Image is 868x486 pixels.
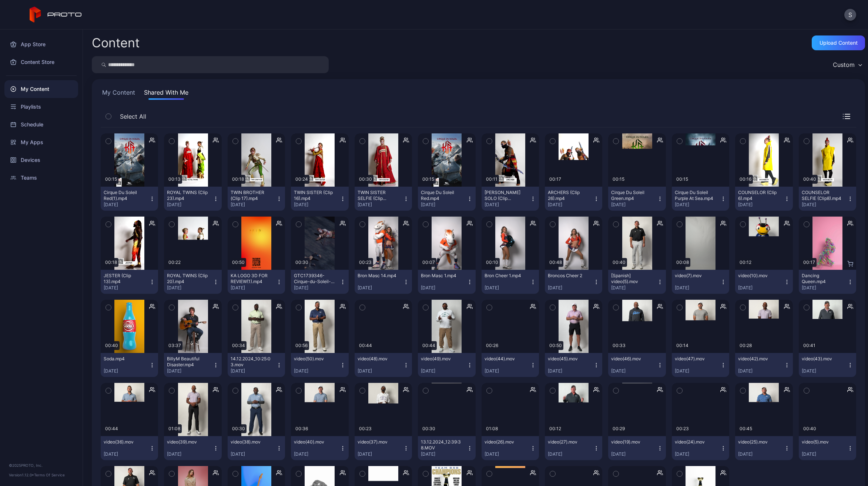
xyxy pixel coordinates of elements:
div: [DATE] [104,368,149,374]
button: [PERSON_NAME] SOLO (Clip 30).mp4[DATE] [482,187,539,211]
button: video(43).mov[DATE] [799,353,856,377]
div: [DATE] [167,368,212,374]
div: video(26).mov [485,439,525,445]
div: Bron Cheer 1.mp4 [485,273,525,279]
div: video(38).mov [231,439,271,445]
div: [DATE] [611,285,657,291]
div: [DATE] [485,368,530,374]
div: [DATE] [802,368,847,374]
button: BillyM Beautiful Disaster.mp4[DATE] [164,353,221,377]
div: Upload Content [820,40,858,46]
button: Cirque Du Soleil Green.mp4[DATE] [608,187,666,211]
div: [DATE] [231,202,276,208]
div: [DATE] [548,202,593,208]
div: TWIN BROTHER (Clip 17).mp4 [231,190,271,201]
div: [DATE] [104,451,149,457]
div: [DATE] [231,368,276,374]
button: Upload Content [812,35,865,50]
button: COUNSELOR (Clip 6).mp4[DATE] [735,187,792,211]
div: GTC1739346-Cirque-du-Soleil-KA-KA-Sizzle-Update-1080w-x-1920h.mp4 [294,273,335,285]
button: My Content [101,88,137,100]
div: 13.12.2024_12:39:38.MOV [421,439,462,451]
button: video(47).mov[DATE] [672,353,729,377]
div: Content Store [4,53,78,71]
div: ROYAL TWINS (Clip 20).mp4 [167,273,208,285]
div: video(47).mov [675,356,715,362]
button: video(38).mov[DATE] [228,436,285,460]
div: [DATE] [104,285,149,291]
div: Broncos Cheer 2 [548,273,589,279]
div: [DATE] [485,285,530,291]
button: TWIN SISTER SELFIE (Clip 22).mp4[DATE] [355,187,412,211]
div: 14.12.2024_10:25:03.mov [231,356,271,368]
button: JESTER (Clip 13).mp4[DATE] [101,270,158,294]
div: Bron Masc 14.mp4 [358,273,398,279]
div: video(43).mov [802,356,842,362]
div: [DATE] [421,451,466,457]
div: [DATE] [738,202,784,208]
div: [DATE] [358,451,403,457]
div: Devices [4,151,78,169]
div: [DATE] [675,202,720,208]
div: [DATE] [802,202,847,208]
button: video(19).mov[DATE] [608,436,666,460]
div: Custom [833,61,855,68]
div: © 2025 PROTO, Inc. [9,462,74,468]
div: ARCHERS (Clip 26).mp4 [548,190,589,201]
div: App Store [4,35,78,53]
button: video(27).mov[DATE] [545,436,602,460]
a: My Apps [4,133,78,151]
div: video(19).mov [611,439,652,445]
div: [DATE] [738,368,784,374]
div: Dancing Queen.mp4 [802,273,842,285]
button: video(36).mov[DATE] [101,436,158,460]
div: My Content [4,80,78,98]
button: Shared With Me [143,88,190,100]
div: BillyM Beautiful Disaster.mp4 [167,356,208,368]
div: [DATE] [167,202,212,208]
div: [DATE] [421,202,466,208]
div: ARCHER SOLO (Clip 30).mp4 [485,190,525,201]
div: video(5).mov [802,439,842,445]
a: Terms Of Service [34,473,65,477]
div: [DATE] [675,451,720,457]
div: video(50).mov [294,356,335,362]
div: COUNSELOR (Clip 6).mp4 [738,190,779,201]
div: [DATE] [485,451,530,457]
button: video(40).mov[DATE] [291,436,348,460]
div: Cirque Du Soleil Red(1).mp4 [104,190,144,201]
div: [DATE] [294,285,339,291]
div: video(46).mov [611,356,652,362]
button: Broncos Cheer 2[DATE] [545,270,602,294]
div: [DATE] [548,285,593,291]
a: Playlists [4,98,78,116]
button: Bron Masc 14.mp4[DATE] [355,270,412,294]
button: ROYAL TWINS (Clip 23).mp4[DATE] [164,187,221,211]
div: video(10).mov [738,273,779,279]
div: video(42).mov [738,356,779,362]
div: Cirque Du Soleil Purple At Sea.mp4 [675,190,715,201]
div: video(24).mov [675,439,715,445]
div: COUNSELOR SELFIE (Clip8).mp4 [802,190,842,201]
div: Schedule [4,116,78,133]
span: Version 1.12.0 • [9,473,34,477]
div: [DATE] [294,202,339,208]
button: Bron Masc 1.mp4[DATE] [418,270,475,294]
div: [DATE] [421,368,466,374]
button: ARCHERS (Clip 26).mp4[DATE] [545,187,602,211]
div: [DATE] [358,202,403,208]
div: [DATE] [738,285,784,291]
button: Custom [829,56,865,73]
div: TWIN SISTER SELFIE (Clip 22).mp4 [358,190,398,201]
button: video(10).mov[DATE] [735,270,792,294]
div: Teams [4,169,78,187]
div: video(7).mov [675,273,715,279]
div: [DATE] [548,368,593,374]
div: [DATE] [675,285,720,291]
button: [Spanish] video(5).mov[DATE] [608,270,666,294]
button: Bron Cheer 1.mp4[DATE] [482,270,539,294]
button: video(44).mov[DATE] [482,353,539,377]
button: 13.12.2024_12:39:38.MOV[DATE] [418,436,475,460]
button: TWIN BROTHER (Clip 17).mp4[DATE] [228,187,285,211]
